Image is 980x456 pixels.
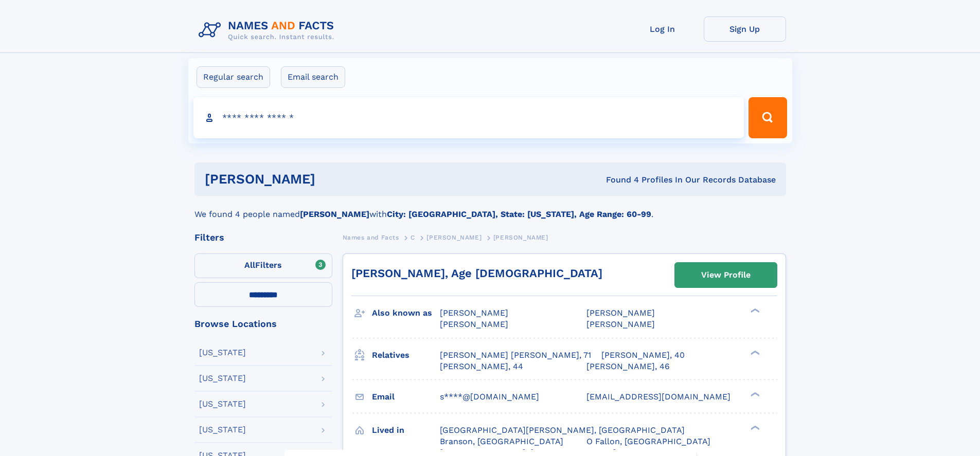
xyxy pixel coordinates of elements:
[586,319,655,329] span: [PERSON_NAME]
[205,173,461,186] h1: [PERSON_NAME]
[621,16,704,42] a: Log In
[199,349,246,357] div: [US_STATE]
[387,209,651,219] b: City: [GEOGRAPHIC_DATA], State: [US_STATE], Age Range: 60-99
[372,388,440,406] h3: Email
[281,66,345,88] label: Email search
[440,361,523,372] a: [PERSON_NAME], 44
[244,260,255,270] span: All
[194,16,343,44] img: Logo Names and Facts
[586,361,670,372] a: [PERSON_NAME], 46
[199,400,246,408] div: [US_STATE]
[440,319,508,329] span: [PERSON_NAME]
[748,349,760,356] div: ❯
[194,196,786,221] div: We found 4 people named with .
[199,426,246,434] div: [US_STATE]
[199,374,246,382] div: [US_STATE]
[194,319,332,329] div: Browse Locations
[351,267,602,280] a: [PERSON_NAME], Age [DEMOGRAPHIC_DATA]
[372,346,440,364] h3: Relatives
[749,97,787,138] button: Search Button
[440,350,591,361] a: [PERSON_NAME] [PERSON_NAME], 71
[193,97,744,138] input: search input
[343,231,399,244] a: Names and Facts
[194,233,332,242] div: Filters
[601,350,685,361] a: [PERSON_NAME], 40
[300,209,369,219] b: [PERSON_NAME]
[701,263,751,287] div: View Profile
[194,253,332,278] label: Filters
[748,424,760,431] div: ❯
[675,263,777,287] a: View Profile
[426,234,482,241] span: [PERSON_NAME]
[411,231,415,244] a: C
[426,231,482,244] a: [PERSON_NAME]
[748,307,760,314] div: ❯
[411,234,415,241] span: C
[493,234,548,241] span: [PERSON_NAME]
[586,308,655,318] span: [PERSON_NAME]
[460,174,776,186] div: Found 4 Profiles In Our Records Database
[372,422,440,439] h3: Lived in
[440,436,563,446] span: Branson, [GEOGRAPHIC_DATA]
[440,308,508,318] span: [PERSON_NAME]
[748,391,760,397] div: ❯
[197,66,270,88] label: Regular search
[372,304,440,322] h3: Also known as
[440,425,685,435] span: [GEOGRAPHIC_DATA][PERSON_NAME], [GEOGRAPHIC_DATA]
[586,392,730,402] span: [EMAIL_ADDRESS][DOMAIN_NAME]
[586,436,710,446] span: O Fallon, [GEOGRAPHIC_DATA]
[704,16,786,42] a: Sign Up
